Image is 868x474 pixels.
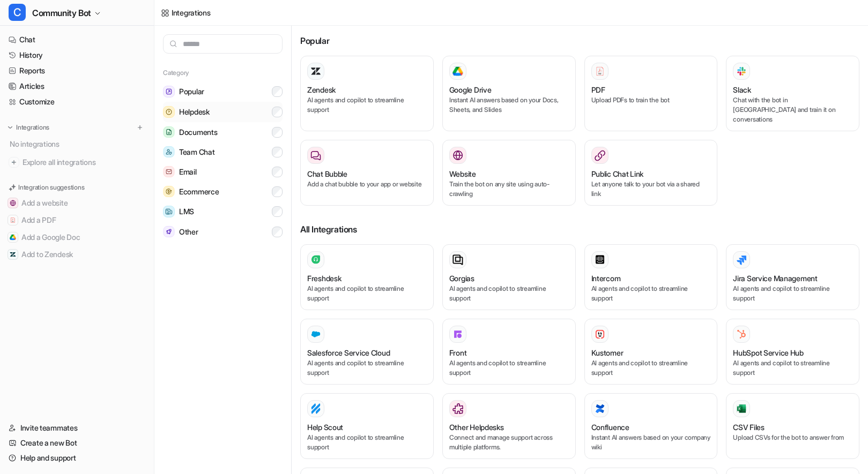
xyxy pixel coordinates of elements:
div: [DATE] [9,180,206,194]
span: Documents [179,127,217,138]
div: I understand the importance of the feedback column in your reports. The team is still working on ... [17,70,167,144]
p: AI agents and copilot to streamline support [307,95,427,115]
button: IntercomAI agents and copilot to streamline support [584,244,718,310]
button: Help ScoutHelp ScoutAI agents and copilot to streamline support [300,393,434,459]
button: Team ChatTeam Chat [163,142,283,162]
span: Email [179,167,197,177]
button: Send a message… [184,347,201,364]
p: Connect and manage support across multiple platforms. [449,433,569,452]
h5: Category [163,69,283,77]
button: Add a Google DocAdd a Google Doc [4,229,150,246]
img: menu_add.svg [136,124,144,131]
p: Integrations [16,123,49,132]
img: HubSpot Service Hub [736,329,747,340]
div: [DATE] [9,28,206,43]
p: AI agents and copilot to streamline support [591,284,711,303]
img: Team Chat [163,146,175,157]
h3: CSV Files [733,422,764,433]
p: AI agents and copilot to streamline support [307,433,427,452]
span: C [9,4,26,21]
button: EmailEmail [163,162,283,182]
p: Instant AI answers based on your company wiki [591,433,711,452]
h3: Front [449,347,467,358]
p: AI agents and copilot to streamline support [733,284,852,303]
p: AI agents and copilot to streamline support [449,358,569,378]
h3: HubSpot Service Hub [733,347,804,358]
p: Let anyone talk to your bot via a shared link [591,179,711,199]
img: Email [163,166,175,177]
button: Other HelpdesksOther HelpdesksConnect and manage support across multiple platforms. [442,393,576,459]
button: Start recording [68,351,77,359]
button: go back [7,4,27,25]
h3: Slack [733,84,751,95]
img: Slack [736,65,747,77]
p: Active 45m ago [52,13,107,24]
button: GorgiasAI agents and copilot to streamline support [442,244,576,310]
div: No integrations [6,135,150,153]
span: Explore all integrations [23,154,145,171]
h3: Intercom [591,273,621,284]
img: Helpdesk [163,106,175,118]
a: Explore all integrations [4,155,150,170]
h3: Gorgias [449,273,474,284]
h3: Confluence [591,422,629,433]
a: Invite teammates [4,420,150,435]
span: Team Chat [179,147,214,157]
div: Close [188,4,207,24]
button: PopularPopular [163,81,283,102]
p: Upload CSVs for the bot to answer from [733,433,852,442]
div: eesel says… [9,251,206,393]
h3: Chat Bubble [307,168,347,179]
div: Kim says… [9,194,206,237]
h3: Other Helpdesks [449,422,504,433]
p: Upload PDFs to train the bot [591,95,711,105]
h3: Freshdesk [307,273,341,284]
span: LMS [179,206,194,217]
img: Add a website [10,200,16,206]
p: Chat with the bot in [GEOGRAPHIC_DATA] and train it on conversations [733,95,852,124]
img: Add to Zendesk [10,251,16,258]
p: Train the bot on any site using auto-crawling [449,179,569,199]
h1: eesel [52,5,75,13]
h3: Zendesk [307,84,336,95]
h3: Help Scout [307,422,343,433]
div: eesel says… [9,43,206,180]
textarea: Message… [9,328,205,347]
button: ZendeskAI agents and copilot to streamline support [300,56,434,131]
button: Add a PDFAdd a PDF [4,212,150,229]
img: Google Drive [452,66,463,76]
img: Kustomer [595,329,605,340]
button: Emoji picker [34,351,42,359]
span: Community Bot [32,5,91,20]
img: Help Scout [310,403,321,414]
button: Jira Service ManagementAI agents and copilot to streamline support [726,244,859,310]
img: Salesforce Service Cloud [310,329,321,340]
button: WebsiteWebsiteTrain the bot on any site using auto-crawling [442,140,576,206]
button: PDFPDFUpload PDFs to train the bot [584,56,718,131]
img: Other [163,226,175,237]
div: Hello! I just wanted to follow up and see if there was any updates yet? [47,201,197,222]
button: Upload attachment [17,351,25,359]
img: Documents [163,126,175,138]
div: Thanks a lot for your understanding, Kyva [17,144,167,165]
button: FreshdeskAI agents and copilot to streamline support [300,244,434,310]
h3: Jira Service Management [733,273,818,284]
h3: Website [449,168,476,179]
a: Articles [4,79,150,94]
span: Helpdesk [179,107,210,117]
div: Integrations [172,7,211,18]
div: Hello! I just wanted to follow up and see if there was any updates yet? [39,194,206,228]
button: Google DriveGoogle DriveInstant AI answers based on your Docs, Sheets, and Slides [442,56,576,131]
img: Add a Google Doc [10,234,16,240]
img: Profile image for eesel [31,6,48,23]
div: Hi [PERSON_NAME], ​ [17,258,167,279]
div: Hi [PERSON_NAME],​The team is still tracking the work to re-add the feedback column and is workin... [9,251,176,369]
img: expand menu [6,124,14,131]
h3: Kustomer [591,347,624,358]
img: Add a PDF [10,217,16,223]
button: KustomerKustomerAI agents and copilot to streamline support [584,319,718,385]
button: Add to ZendeskAdd to Zendesk [4,246,150,263]
img: Popular [163,86,175,97]
button: Integrations [4,122,53,133]
h3: Popular [300,34,859,47]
